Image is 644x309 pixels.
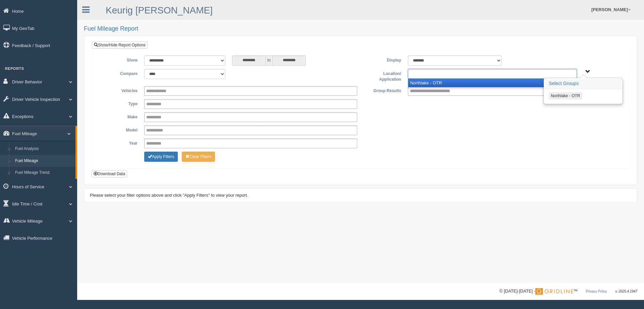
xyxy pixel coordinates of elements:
[97,112,141,120] label: Make
[361,69,405,83] label: Location/ Application
[182,152,215,162] button: Change Filter Options
[97,139,141,147] label: Year
[97,99,141,107] label: Type
[535,288,573,295] img: Gridline
[544,78,622,89] h3: Select Groups
[92,41,148,49] a: Show/Hide Report Options
[97,125,141,133] label: Model
[97,69,141,77] label: Compare
[408,79,577,87] li: Northlake - OTR
[586,289,607,293] a: Privacy Policy
[97,86,141,94] label: Vehicles
[84,26,637,32] h2: Fuel Mileage Report
[90,193,248,198] span: Please select your filter options above and click "Apply Filters" to view your report.
[499,288,637,295] div: © [DATE]-[DATE] - ™
[12,143,75,155] a: Fuel Analysis
[615,289,637,293] span: v. 2025.4.1947
[361,55,405,64] label: Display
[266,55,272,66] span: to
[549,92,582,100] button: Northlake - OTR
[106,5,213,15] a: Keurig [PERSON_NAME]
[97,55,141,64] label: Show
[361,86,405,94] label: Group Results
[12,155,75,167] a: Fuel Mileage
[144,152,178,162] button: Change Filter Options
[12,167,75,179] a: Fuel Mileage Trend
[92,170,127,178] button: Download Data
